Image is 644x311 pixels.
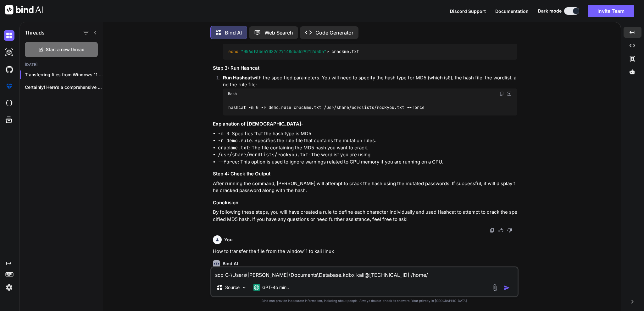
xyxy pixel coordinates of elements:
p: Web Search [264,29,293,36]
button: Invite Team [588,5,634,17]
textarea: scp C:\Users\[PERSON_NAME]\Documents\Database.kdbx kali@[TECHNICAL_ID]:/home/ [211,267,518,279]
img: copy [490,228,495,233]
p: GPT-4o min.. [262,284,289,291]
img: copy [499,91,504,96]
p: Bind can provide inaccurate information, including about people. Always double-check its answers.... [210,298,519,303]
h3: Conclusion [213,199,517,206]
p: Transferring files from Windows 11 to Ka... [25,72,103,78]
code: /usr/share/wordlists/rockyou.txt [218,152,308,158]
li: with the specified parameters. You will need to specify the hash type for MD5 (which is ), the ha... [218,74,517,115]
p: How to transfer the file from the window11 to kali linux [213,248,517,255]
li: : Specifies that the hash type is MD5. [218,130,517,137]
img: darkChat [4,30,14,41]
p: By following these steps, you will have created a rule to define each character individually and ... [213,209,517,223]
span: Discord Support [450,8,486,14]
h1: Threads [25,29,45,36]
img: dislike [507,228,512,233]
p: Code Generator [315,29,353,36]
img: Bind AI [5,5,43,14]
li: : The file containing the MD5 hash you want to crack. [218,144,517,152]
img: premium [4,81,14,92]
code: crackme.txt [218,145,249,151]
p: Certainly! Here’s a comprehensive list o... [25,84,103,90]
button: Discord Support [450,8,486,14]
h2: [DATE] [20,62,103,67]
span: Documentation [495,8,529,14]
img: cloudideIcon [4,98,14,109]
code: -m 0 [218,131,229,137]
h3: Step 4: Check the Output [213,170,517,178]
h6: Bind AI [223,260,238,267]
span: Start a new thread [46,46,85,53]
li: : The wordlist you are using. [218,151,517,158]
img: icon [504,285,510,291]
p: After running the command, [PERSON_NAME] will attempt to crack the hash using the mutated passwor... [213,180,517,194]
img: darkAi-studio [4,47,14,58]
code: > crackme.txt [228,48,360,55]
span: echo [228,49,238,54]
li: : Specifies the rule file that contains the mutation rules. [218,137,517,144]
img: like [498,228,503,233]
code: hashcat -m 0 -r demo.rule crackme.txt /usr/share/wordlists/rockyou.txt --force [228,104,425,111]
h3: Step 3: Run Hashcat [213,65,517,72]
img: Pick Models [241,285,247,290]
h3: Explanation of [DEMOGRAPHIC_DATA]: [213,121,517,128]
code: -r demo.rule [218,137,252,144]
p: Bind AI [225,29,242,36]
code: 0 [448,75,451,81]
li: : This option is used to ignore warnings related to GPU memory if you are running on a CPU. [218,158,517,166]
img: attachment [491,284,499,291]
span: Bash [228,91,237,96]
img: Open in Browser [507,91,512,97]
span: Dark mode [538,8,562,14]
img: settings [4,282,14,293]
code: --force [218,159,238,165]
img: githubDark [4,64,14,75]
strong: Run Hashcat [223,75,252,81]
p: Source [225,284,240,291]
img: GPT-4o mini [253,284,260,291]
button: Documentation [495,8,529,14]
span: "056df33e47082c77148dba529212d50a" [241,49,326,54]
h6: You [224,237,233,243]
